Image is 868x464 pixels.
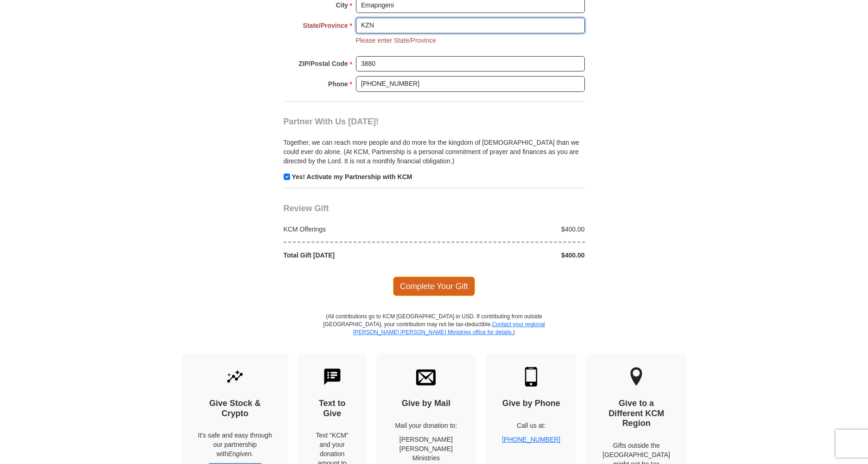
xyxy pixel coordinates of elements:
[602,399,670,429] h4: Give to a Different KCM Region
[228,450,253,458] i: Engiven.
[434,225,590,234] div: $400.00
[225,367,245,387] img: give-by-stock.svg
[630,367,643,387] img: other-region
[279,251,434,260] div: Total Gift [DATE]
[284,204,329,213] span: Review Gift
[393,421,460,430] p: Mail your donation to:
[284,117,379,126] span: Partner With Us [DATE]!
[502,436,560,443] a: [PHONE_NUMBER]
[323,367,342,387] img: text-to-give.svg
[198,431,272,458] p: It's safe and easy through our partnership with
[502,399,560,409] h4: Give by Phone
[328,77,348,90] strong: Phone
[279,225,434,234] div: KCM Offerings
[416,367,436,387] img: envelope.svg
[521,367,541,387] img: mobile.svg
[434,251,590,260] div: $400.00
[291,173,412,180] strong: Yes! Activate my Partnership with KCM
[502,421,560,430] p: Call us at:
[198,399,272,419] h4: Give Stock & Crypto
[323,313,545,353] p: (All contributions go to KCM [GEOGRAPHIC_DATA] in USD. If contributing from outside [GEOGRAPHIC_D...
[298,57,348,70] strong: ZIP/Postal Code
[393,399,460,409] h4: Give by Mail
[393,277,475,296] span: Complete Your Gift
[314,399,350,419] h4: Text to Give
[284,138,585,166] p: Together, we can reach more people and do more for the kingdom of [DEMOGRAPHIC_DATA] than we coul...
[303,19,348,32] strong: State/Province
[356,36,437,45] li: Please enter State/Province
